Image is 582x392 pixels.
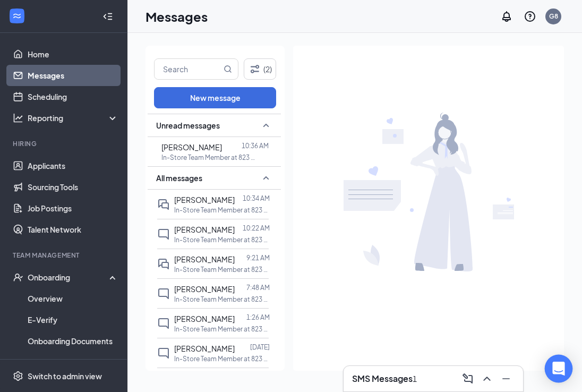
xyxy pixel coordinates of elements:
a: Messages [28,65,118,86]
svg: Notifications [500,10,513,23]
span: Unread messages [156,120,220,131]
p: 10:34 AM [243,194,270,203]
a: Talent Network [28,219,118,240]
span: [PERSON_NAME] [174,254,235,264]
svg: MagnifyingGlass [224,65,232,73]
div: Onboarding [28,272,109,283]
span: [PERSON_NAME] [161,142,222,152]
p: In-Store Team Member at 823 - Durhu [174,265,270,274]
p: In-Store Team Member at 823 - Durhu [174,354,270,363]
a: Applicants [28,155,118,176]
div: Open Intercom Messenger [545,355,573,383]
p: In-Store Team Member at 823 - Durhu [161,153,257,162]
div: Hiring [13,139,116,148]
button: ChevronUp [478,370,495,387]
svg: QuestionInfo [524,10,536,23]
div: Switch to admin view [28,371,102,381]
span: [PERSON_NAME] [174,344,235,353]
svg: WorkstreamLogo [12,11,22,21]
button: Filter (2) [244,58,276,80]
svg: ChevronUp [481,372,493,385]
p: [DATE] [250,343,270,352]
a: Onboarding Documents [28,330,118,352]
svg: UserCheck [13,272,23,283]
p: In-Store Team Member at 823 - Durhu [174,295,270,304]
p: In-Store Team Member at 823 - Durhu [174,206,270,215]
a: Overview [28,288,118,309]
svg: ChatInactive [157,317,170,330]
p: In-Store Team Member at 823 - Durhu [174,235,270,244]
a: Job Postings [28,198,118,219]
span: [PERSON_NAME] [174,314,235,323]
div: G8 [549,12,558,21]
svg: Collapse [102,11,113,22]
p: 1:26 AM [246,313,270,322]
p: 9:21 AM [246,253,270,262]
a: Scheduling [28,86,118,107]
svg: DoubleChat [157,258,170,270]
a: Home [28,44,118,65]
p: In-Store Team Member at 823 - Durhu [174,325,270,334]
p: 10:22 AM [243,224,270,233]
div: Reporting [28,113,119,123]
button: Minimize [498,370,515,387]
svg: Settings [13,371,23,381]
svg: ChatInactive [157,287,170,300]
span: [PERSON_NAME] [174,284,235,294]
svg: Analysis [13,113,23,123]
a: Activity log [28,352,118,373]
div: 1 [413,373,417,385]
h3: SMS Messages [352,373,413,385]
p: 7:48 AM [246,283,270,292]
button: New message [154,87,276,108]
a: Sourcing Tools [28,176,118,198]
a: E-Verify [28,309,118,330]
svg: Filter [249,63,261,75]
input: Search [155,59,221,79]
svg: ChatInactive [157,228,170,241]
p: 10:36 AM [242,141,269,150]
svg: SmallChevronUp [260,172,272,184]
button: ComposeMessage [459,370,476,387]
span: [PERSON_NAME] [174,225,235,234]
svg: Minimize [500,372,512,385]
span: All messages [156,173,202,183]
div: Team Management [13,251,116,260]
svg: SmallChevronUp [260,119,272,132]
span: [PERSON_NAME] [174,195,235,204]
h1: Messages [145,7,208,25]
svg: ChatInactive [157,347,170,360]
svg: ComposeMessage [461,372,474,385]
svg: DoubleChat [157,198,170,211]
